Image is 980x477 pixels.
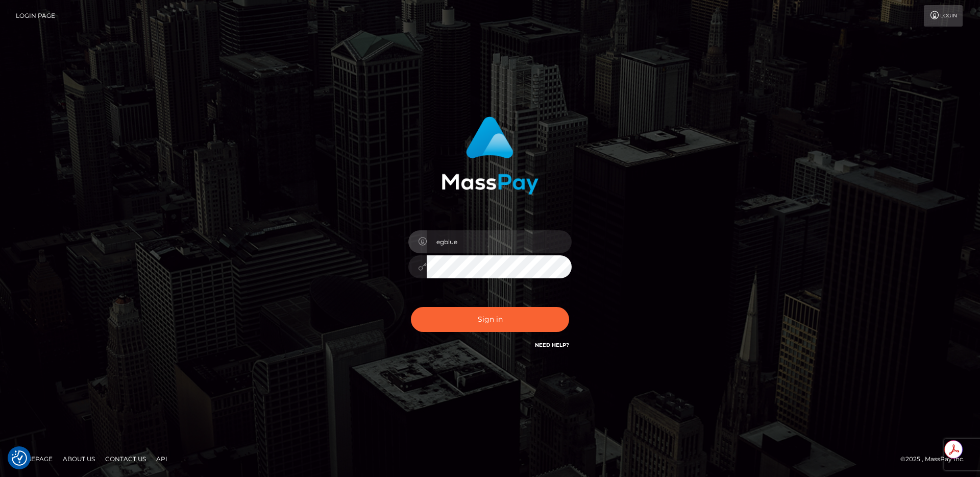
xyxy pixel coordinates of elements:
input: Username... [427,230,572,253]
a: Homepage [11,451,57,467]
a: Login [924,5,963,27]
button: Sign in [411,307,569,332]
a: Contact Us [101,451,150,467]
a: Login Page [16,5,55,27]
a: About Us [59,451,99,467]
button: Consent Preferences [12,450,27,466]
img: Revisit consent button [12,450,27,466]
a: Need Help? [535,342,569,348]
div: © 2025 , MassPay Inc. [900,454,972,465]
img: MassPay Login [442,116,538,195]
a: API [152,451,171,467]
